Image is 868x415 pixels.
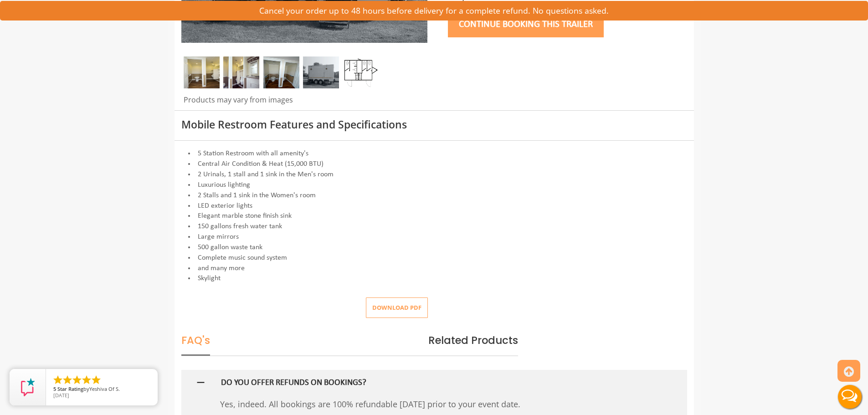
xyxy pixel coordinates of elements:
[303,56,339,88] img: Full view of five station restroom trailer with two separate doors for men and women
[53,392,69,399] span: [DATE]
[195,377,206,388] img: minus icon sign
[181,180,687,190] li: Luxurious lighting
[181,242,687,253] li: 500 gallon waste tank
[53,385,56,392] span: 5
[181,211,687,221] li: Elegant marble stone finish sink
[81,374,92,385] li: 
[181,232,687,242] li: Large mirrors
[52,374,63,385] li: 
[366,297,428,318] button: Download pdf
[181,169,687,180] li: 2 Urinals, 1 stall and 1 sink in the Men's room
[181,149,687,159] li: 5 Station Restroom with all amenity's
[359,303,428,312] a: Download pdf
[181,221,687,232] li: 150 gallons fresh water tank
[181,190,687,201] li: 2 Stalls and 1 sink in the Women's room
[181,253,687,263] li: Complete music sound system
[221,379,617,388] h5: DO YOU OFFER REFUNDS ON BOOKINGS?
[181,119,687,130] h3: Mobile Restroom Features and Specifications
[343,56,379,88] img: Floor Plan of 5 station restroom with sink and toilet
[19,378,37,396] img: Review Rating
[832,379,868,415] button: Live Chat
[53,386,150,393] span: by
[448,20,604,29] a: Continue Booking this trailer
[181,263,687,274] li: and many more
[220,396,632,412] p: Yes, indeed. All bookings are 100% refundable [DATE] prior to your event date.
[448,12,604,37] button: Continue Booking this trailer
[181,159,687,169] li: Central Air Condition & Heat (15,000 BTU)
[263,56,299,88] img: With modern design and privacy the women’s side is comfortable and clean.
[428,333,518,348] span: Related Products
[181,333,210,356] span: FAQ's
[57,385,83,392] span: Star Rating
[184,56,220,88] img: Vages 5 station 03
[181,95,427,110] div: Products may vary from images
[91,374,102,385] li: 
[223,56,259,88] img: Vages 5 station 02
[62,374,73,385] li: 
[181,201,687,211] li: LED exterior lights
[72,374,82,385] li: 
[181,273,687,284] li: Skylight
[89,385,120,392] span: Yeshiva Of S.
